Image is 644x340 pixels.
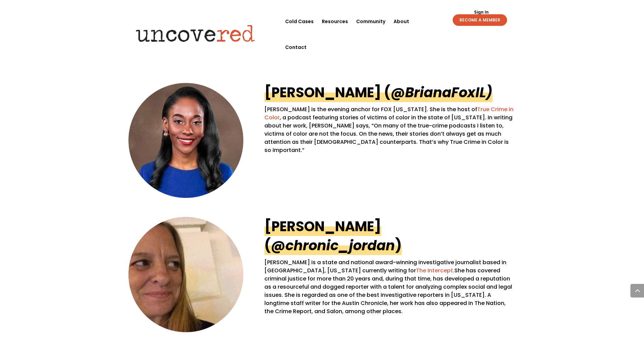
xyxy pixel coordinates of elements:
a: Sign In [470,10,492,14]
a: Community [356,8,385,34]
a: Contact [285,34,307,60]
a: Cold Cases [285,8,314,34]
p: [PERSON_NAME] is the evening anchor for FOX [US_STATE]. She is the host of , a podcast featuring ... [264,105,516,154]
a: BECOME A MEMBER [453,14,507,26]
a: Resources [322,8,348,34]
a: The Intercept. [416,267,454,274]
a: True Crime in Color [264,105,514,121]
img: Uncovered logo [130,20,261,47]
img: JordanSmith [128,217,243,332]
i: BrianaFoxIL) [405,83,492,102]
p: [PERSON_NAME] is a state and national award-winning investigative journalist based in [GEOGRAPHIC... [264,258,516,316]
a: About [394,8,409,34]
img: BrianaCollins [128,83,243,198]
a: [PERSON_NAME] (@BrianaFoxIL) [264,83,492,102]
em: @chronic_jordan [271,236,395,255]
a: [PERSON_NAME] (@chronic_jordan) [264,217,402,255]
